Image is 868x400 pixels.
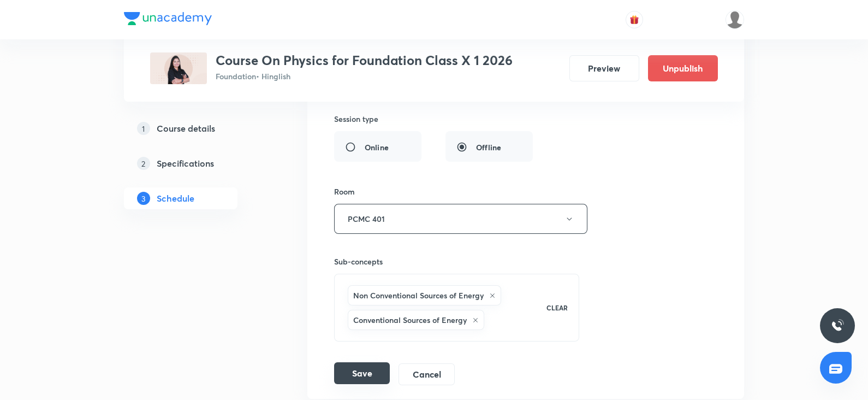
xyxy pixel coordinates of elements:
[157,192,194,205] h5: Schedule
[726,10,744,29] img: Aarati parsewar
[334,204,587,234] button: PCMC 401
[157,157,214,170] h5: Specifications
[137,122,150,135] p: 1
[546,303,568,313] p: CLEAR
[137,192,150,205] p: 3
[626,11,643,28] button: avatar
[137,157,150,170] p: 2
[334,256,579,267] h6: Sub-concepts
[334,362,390,384] button: Save
[216,52,513,68] h3: Course On Physics for Foundation Class X 1 2026
[353,314,467,326] h6: Conventional Sources of Energy
[124,12,212,25] img: Company Logo
[629,15,639,25] img: avatar
[648,55,718,81] button: Unpublish
[124,152,272,174] a: 2Specifications
[334,186,355,197] h6: Room
[831,319,844,332] img: ttu
[150,52,207,84] img: 2C30BB92-3663-4EA6-8FE9-558D65839E41_plus.png
[124,117,272,139] a: 1Course details
[569,55,639,81] button: Preview
[216,70,513,82] p: Foundation • Hinglish
[124,12,212,28] a: Company Logo
[353,290,484,301] h6: Non Conventional Sources of Energy
[334,113,378,125] h6: Session type
[399,363,455,385] button: Cancel
[157,122,215,135] h5: Course details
